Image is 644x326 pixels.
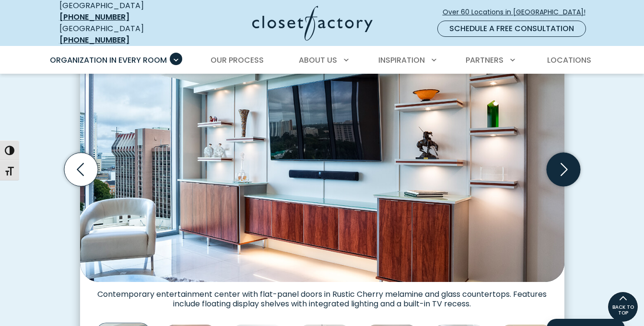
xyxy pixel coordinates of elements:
span: About Us [299,55,337,66]
button: Previous slide [60,149,102,190]
div: [GEOGRAPHIC_DATA] [59,23,177,46]
span: BACK TO TOP [608,304,638,316]
nav: Primary Menu [43,47,601,74]
span: Locations [547,55,591,66]
span: Our Process [211,55,264,66]
img: Sleek entertainment center with floating shelves with underlighting [80,30,564,282]
button: Next slide [543,149,584,190]
a: Over 60 Locations in [GEOGRAPHIC_DATA]! [442,4,594,21]
span: Organization in Every Room [50,55,167,66]
span: Over 60 Locations in [GEOGRAPHIC_DATA]! [443,7,593,17]
img: Closet Factory Logo [252,6,373,41]
span: Partners [466,55,503,66]
span: Inspiration [378,55,425,66]
figcaption: Contemporary entertainment center with flat-panel doors in Rustic Cherry melamine and glass count... [80,282,564,309]
a: [PHONE_NUMBER] [59,11,129,22]
a: Schedule a Free Consultation [437,21,586,37]
a: [PHONE_NUMBER] [59,34,129,45]
a: BACK TO TOP [608,292,638,322]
